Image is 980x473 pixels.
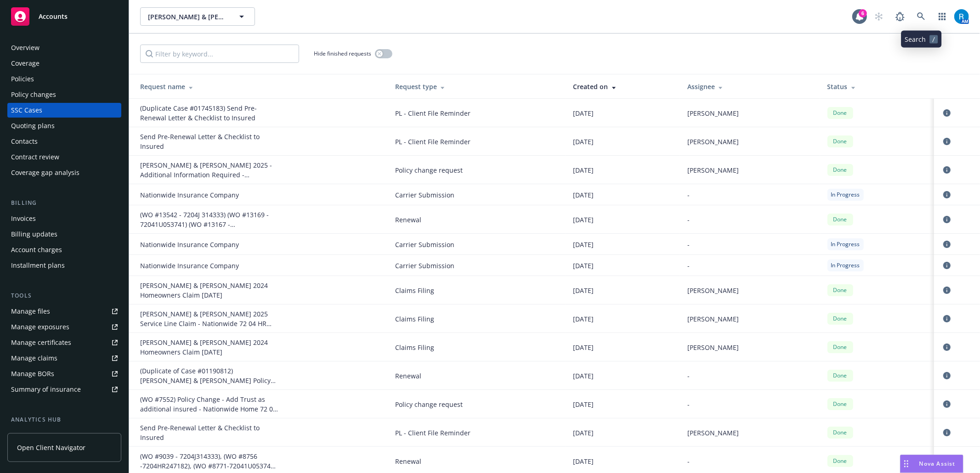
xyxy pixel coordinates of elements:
[395,137,558,146] span: PL - Client File Reminder
[831,191,860,199] span: In Progress
[7,40,121,55] a: Overview
[11,335,71,350] div: Manage certificates
[687,456,813,466] div: -
[941,313,952,324] a: circleInformation
[140,7,255,26] button: [PERSON_NAME] & [PERSON_NAME]
[39,13,68,20] span: Accounts
[7,415,121,424] div: Analytics hub
[941,239,952,250] a: circleInformation
[7,165,121,180] a: Coverage gap analysis
[687,343,739,352] span: [PERSON_NAME]
[11,72,34,86] div: Policies
[395,456,558,466] span: Renewal
[687,215,813,225] div: -
[7,291,121,300] div: Tools
[891,7,909,26] a: Report a Bug
[7,118,121,133] a: Quoting plans
[11,165,79,180] div: Coverage gap analysis
[831,166,850,174] span: Done
[831,261,860,270] span: In Progress
[11,118,55,133] div: Quoting plans
[395,343,558,352] span: Claims Filing
[11,304,50,319] div: Manage files
[573,261,594,270] span: [DATE]
[140,366,278,385] div: (Duplicate of Case #01190812) Mr Benn Dickson & Sabrina Axt Policy Change 2024 Homeowners
[7,258,121,273] a: Installment plans
[573,240,594,249] span: [DATE]
[573,165,594,175] span: [DATE]
[954,9,969,24] img: photo
[395,108,558,118] span: PL - Client File Reminder
[919,460,956,467] span: Nova Assist
[941,260,952,271] a: circleInformation
[140,190,278,200] div: Nationwide Insurance Company
[573,286,594,295] span: [DATE]
[140,394,278,414] div: (WO #7552) Policy Change - Add Trust as additional insured - Nationwide Home 72 04 HR 247182
[687,108,739,118] span: [PERSON_NAME]
[941,427,952,438] a: circleInformation
[573,400,594,409] span: [DATE]
[7,4,121,29] a: Accounts
[831,286,850,294] span: Done
[11,258,65,273] div: Installment plans
[941,189,952,200] a: circleInformation
[395,82,558,91] div: Request type
[7,72,121,86] a: Policies
[831,428,850,437] span: Done
[314,50,371,57] span: Hide finished requests
[395,371,558,381] span: Renewal
[941,136,952,147] a: circleInformation
[11,382,81,397] div: Summary of insurance
[7,211,121,226] a: Invoices
[140,423,278,442] div: Send Pre-Renewal Letter & Checklist to Insured
[11,242,62,257] div: Account charges
[831,109,850,117] span: Done
[395,240,558,249] span: Carrier Submission
[941,107,952,118] a: circleInformation
[687,428,739,438] span: [PERSON_NAME]
[7,103,121,118] a: SSC Cases
[140,451,278,471] div: (WO #9039 - 7204J314333), (WO #8756 -7204HR247182), (WO #8771-72041U053741) 09/24/24 -Nationwide-...
[831,315,850,323] span: Done
[17,443,85,452] span: Open Client Navigator
[831,240,860,248] span: In Progress
[7,87,121,102] a: Policy changes
[11,103,42,118] div: SSC Cases
[140,309,278,328] div: Benn Dickson & Sabrina Axt 2025 Service Line Claim - Nationwide 72 04 HR 247182
[140,160,278,180] div: Benn Dickson & Sabrina Axt 2025 - Additional Information Required - Nationwide 7204J 314333
[941,214,952,225] a: circleInformation
[11,56,40,71] div: Coverage
[573,343,594,352] span: [DATE]
[687,286,739,295] span: [PERSON_NAME]
[7,150,121,164] a: Contract review
[831,343,850,351] span: Done
[140,210,278,229] div: (WO #13542 - 7204J 314333) (WO #13169 - 72041U053741) (WO #13167 - 7204HR247182) 09/24/25 - Natio...
[831,137,850,146] span: Done
[827,82,927,91] div: Status
[140,261,278,270] div: Nationwide Insurance Company
[900,455,963,473] button: Nova Assist
[831,215,850,224] span: Done
[11,134,38,149] div: Contacts
[901,455,912,473] div: Drag to move
[941,399,952,410] a: circleInformation
[573,215,594,225] span: [DATE]
[395,286,558,295] span: Claims Filing
[687,82,813,91] div: Assignee
[687,240,813,249] div: -
[7,56,121,71] a: Coverage
[687,261,813,270] div: -
[687,165,739,175] span: [PERSON_NAME]
[395,215,558,225] span: Renewal
[7,382,121,397] a: Summary of insurance
[11,211,36,226] div: Invoices
[573,108,594,118] span: [DATE]
[140,338,278,357] div: Benn Dickson & Sabrina Axt 2024 Homeowners Claim 06-24-2025
[11,351,57,366] div: Manage claims
[395,261,558,270] span: Carrier Submission
[573,137,594,146] span: [DATE]
[7,227,121,242] a: Billing updates
[7,198,121,208] div: Billing
[573,82,673,91] div: Created on
[859,9,867,17] div: 6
